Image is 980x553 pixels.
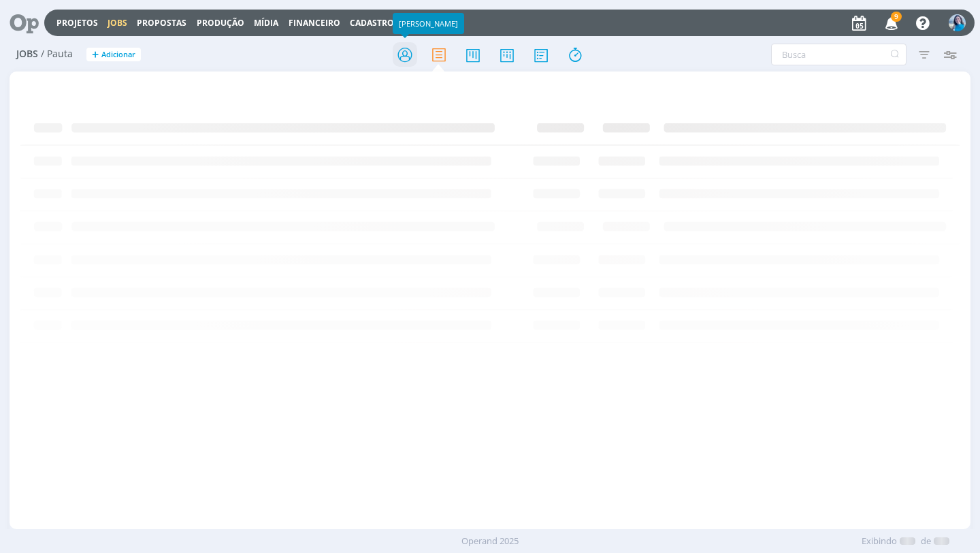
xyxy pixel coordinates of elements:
[393,13,464,34] div: [PERSON_NAME]
[137,17,186,29] span: Propostas
[193,18,248,29] button: Produção
[250,18,282,29] button: Mídia
[197,17,244,29] a: Produção
[103,18,131,29] button: Jobs
[56,17,98,29] a: Projetos
[133,18,191,29] button: Propostas
[284,18,344,29] button: Financeiro
[86,48,141,62] button: +Adicionar
[921,535,931,548] span: de
[41,48,73,60] span: / Pauta
[771,44,906,65] input: Busca
[108,17,127,29] a: Jobs
[948,11,966,35] button: E
[101,50,135,59] span: Adicionar
[877,11,904,35] button: 9
[16,48,38,60] span: Jobs
[949,14,966,31] img: E
[52,18,102,29] button: Projetos
[254,17,278,29] a: Mídia
[862,535,897,548] span: Exibindo
[346,18,403,29] button: Cadastros
[891,12,902,22] span: 9
[350,17,399,29] span: Cadastros
[289,17,340,29] a: Financeiro
[92,48,99,62] span: +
